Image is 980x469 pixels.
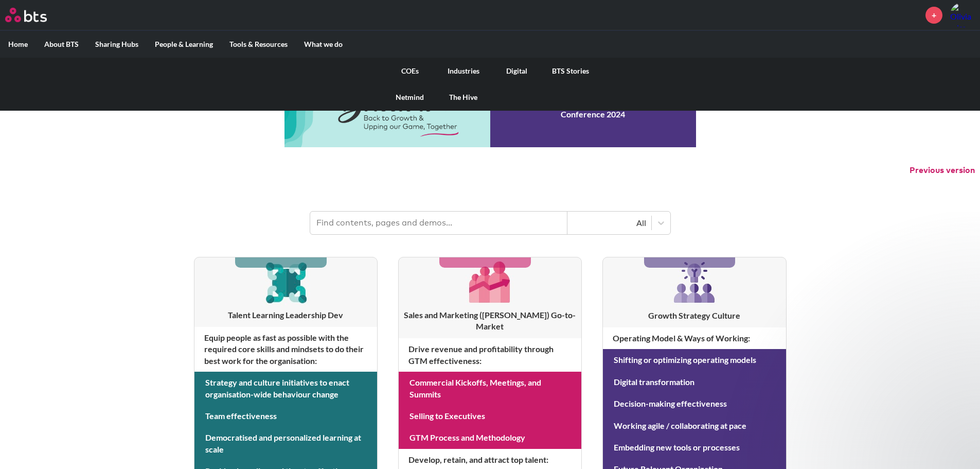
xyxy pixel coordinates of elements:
a: Profile [950,3,975,27]
a: Go home [5,8,66,22]
h4: Drive revenue and profitability through GTM effectiveness : [399,338,581,372]
iframe: Intercom notifications message [774,258,980,441]
label: Tools & Resources [221,31,296,58]
h3: Sales and Marketing ([PERSON_NAME]) Go-to-Market [399,309,581,333]
img: [object Object] [466,257,514,306]
a: + [925,7,942,24]
h4: Equip people as fast as possible with the required core skills and mindsets to do their best work... [194,327,377,372]
h3: Talent Learning Leadership Dev [194,309,377,321]
div: All [573,217,646,229]
label: What we do [296,31,351,58]
input: Find contents, pages and demos... [310,212,567,234]
iframe: Intercom live chat [945,434,970,459]
h3: Growth Strategy Culture [603,310,786,321]
label: About BTS [36,31,87,58]
img: [object Object] [261,257,310,306]
button: Previous version [910,165,975,176]
label: Sharing Hubs [87,31,147,58]
img: [object Object] [670,257,719,307]
label: People & Learning [147,31,221,58]
h4: Operating Model & Ways of Working : [603,327,786,349]
img: Olivia Olsson [950,3,975,27]
img: BTS Logo [5,8,47,22]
